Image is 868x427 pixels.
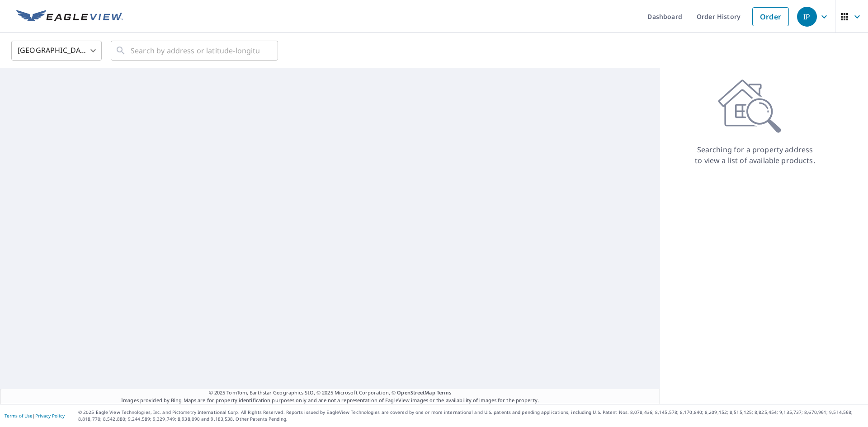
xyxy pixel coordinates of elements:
[5,413,65,418] p: |
[437,389,452,396] a: Terms
[752,7,789,26] a: Order
[694,144,816,166] p: Searching for a property address to view a list of available products.
[16,10,123,23] img: EV Logo
[797,7,817,27] div: IP
[397,389,435,396] a: OpenStreetMap
[131,38,259,63] input: Search by address or latitude-longitude
[11,38,102,63] div: [GEOGRAPHIC_DATA]
[5,413,33,419] a: Terms of Use
[209,389,452,397] span: © 2025 TomTom, Earthstar Geographics SIO, © 2025 Microsoft Corporation, ©
[78,409,863,422] p: © 2025 Eagle View Technologies, Inc. and Pictometry International Corp. All Rights Reserved. Repo...
[35,413,65,419] a: Privacy Policy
